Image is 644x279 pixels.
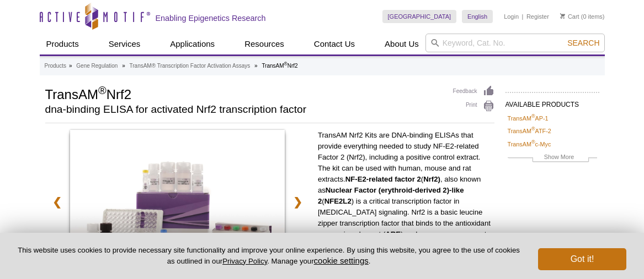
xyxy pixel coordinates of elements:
[453,100,494,112] a: Print
[504,13,519,20] a: Login
[345,175,421,183] strong: NF-E2-related factor 2
[453,85,494,97] a: Feedback
[70,130,285,276] a: TransAM Nrf2 Kit
[564,38,603,48] button: Search
[560,10,605,23] li: (0 items)
[318,186,464,205] strong: Nuclear Factor (erythroid-derived 2)-like 2
[307,34,361,54] a: Contact Us
[130,61,251,71] a: TransAM® Transcription Factor Activation Assays
[45,85,442,102] h1: TransAM Nrf2
[508,126,551,136] a: TransAM®ATF-2
[102,34,147,54] a: Services
[508,139,551,149] a: TransAM®c-Myc
[385,230,401,238] strong: ARE
[526,13,549,20] a: Register
[45,105,442,114] h2: dna-binding ELISA for activated Nrf2 transcription factor
[314,256,369,265] button: cookie settings
[222,257,267,265] a: Privacy Policy
[531,127,535,132] sup: ®
[262,63,297,69] li: TransAM Nrf2
[508,152,597,165] a: Show More
[156,13,266,23] h2: Enabling Epigenetics Research
[531,139,535,145] sup: ®
[45,189,69,215] a: ❮
[98,84,107,96] sup: ®
[425,34,605,52] input: Keyword, Cat. No.
[76,61,118,71] a: Gene Regulation
[538,248,626,270] button: Got it!
[382,10,457,23] a: [GEOGRAPHIC_DATA]
[462,10,493,23] a: English
[238,34,291,54] a: Resources
[567,39,599,47] span: Search
[286,189,310,215] a: ❯
[18,245,520,266] p: This website uses cookies to provide necessary site functionality and improve your online experie...
[378,34,425,54] a: About Us
[69,63,72,69] li: »
[560,13,565,19] img: Your Cart
[324,197,352,205] strong: NFE2L2
[122,63,125,69] li: »
[423,175,440,183] strong: Nrf2)
[163,34,221,54] a: Applications
[508,113,549,123] a: TransAM®AP-1
[522,10,524,23] li: |
[45,61,66,71] a: Products
[284,61,288,67] sup: ®
[40,34,86,54] a: Products
[70,130,285,273] img: TransAM Nrf2 Kit
[560,13,579,20] a: Cart
[254,63,258,69] li: »
[531,113,535,119] sup: ®
[505,92,599,112] h2: AVAILABLE PRODUCTS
